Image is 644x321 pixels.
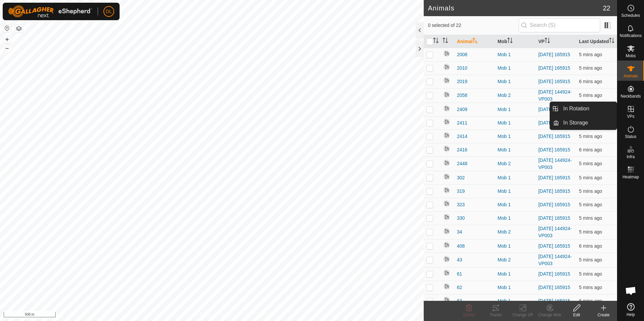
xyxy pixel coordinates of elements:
[457,146,467,153] span: 2416
[626,155,635,159] span: Infra
[457,201,464,208] span: 323
[538,89,572,102] a: [DATE] 144924-VP003
[185,312,211,318] a: Privacy Policy
[457,174,464,181] span: 302
[457,92,467,99] span: 2058
[538,79,570,84] a: [DATE] 165915
[497,51,533,58] div: Mob 1
[219,312,238,318] a: Contact Us
[538,107,570,112] a: [DATE] 165915
[443,131,451,139] img: returning off
[550,102,617,115] li: In Rotation
[106,8,112,15] span: DL
[509,312,536,318] div: Change VP
[579,188,602,194] span: 8 Oct 2025, 2:31 pm
[625,135,636,139] span: Status
[3,24,11,32] button: Reset Map
[497,146,533,153] div: Mob 1
[457,215,464,222] span: 330
[443,63,451,71] img: returning off
[457,133,467,140] span: 2414
[457,271,462,278] span: 61
[457,119,467,127] span: 2411
[579,202,602,207] span: 8 Oct 2025, 2:31 pm
[617,300,644,319] a: Help
[457,188,464,195] span: 319
[623,74,638,78] span: Animals
[443,118,451,126] img: returning off
[443,255,451,263] img: returning off
[538,298,570,304] a: [DATE] 165915
[473,39,478,44] p-sorticon: Activate to sort
[622,175,639,179] span: Heatmap
[8,5,92,17] img: Gallagher Logo
[507,39,513,44] p-sorticon: Activate to sort
[538,65,570,71] a: [DATE] 165915
[443,49,451,58] img: returning off
[497,133,533,140] div: Mob 1
[538,243,570,249] a: [DATE] 165915
[545,39,550,44] p-sorticon: Activate to sort
[626,313,635,317] span: Help
[497,201,533,208] div: Mob 1
[3,35,11,43] button: +
[497,243,533,250] div: Mob 1
[603,3,610,13] span: 22
[538,120,570,126] a: [DATE] 165915
[454,35,495,48] th: Animal
[443,186,451,194] img: returning off
[497,228,533,236] div: Mob 2
[620,34,642,38] span: Notifications
[576,35,617,48] th: Last Updated
[443,227,451,235] img: returning off
[497,119,533,127] div: Mob 1
[433,39,439,44] p-sorticon: Activate to sort
[443,91,451,99] img: returning off
[579,243,602,249] span: 8 Oct 2025, 2:31 pm
[538,254,572,266] a: [DATE] 144924-VP003
[538,215,570,221] a: [DATE] 165915
[579,79,602,84] span: 8 Oct 2025, 2:31 pm
[579,298,602,304] span: 8 Oct 2025, 2:31 pm
[536,35,576,48] th: VP
[497,271,533,278] div: Mob 1
[443,282,451,290] img: returning off
[538,226,572,238] a: [DATE] 144924-VP003
[550,116,617,130] li: In Storage
[443,76,451,84] img: returning off
[443,241,451,249] img: returning off
[443,104,451,112] img: returning off
[609,39,614,44] p-sorticon: Activate to sort
[457,65,467,72] span: 2010
[497,78,533,85] div: Mob 1
[428,22,518,29] span: 0 selected of 22
[497,160,533,167] div: Mob 2
[463,313,475,317] span: Delete
[443,39,448,44] p-sorticon: Activate to sort
[497,256,533,263] div: Mob 2
[457,256,462,263] span: 43
[538,271,570,277] a: [DATE] 165915
[443,296,451,304] img: returning off
[443,159,451,167] img: returning off
[579,161,602,166] span: 8 Oct 2025, 2:31 pm
[579,93,602,98] span: 8 Oct 2025, 2:31 pm
[497,174,533,181] div: Mob 1
[538,157,572,170] a: [DATE] 144924-VP003
[538,147,570,152] a: [DATE] 165915
[538,134,570,139] a: [DATE] 165915
[15,25,23,33] button: Map Layers
[538,175,570,180] a: [DATE] 165915
[563,105,589,113] span: In Rotation
[443,200,451,208] img: returning off
[495,35,536,48] th: Mob
[559,116,617,130] a: In Storage
[579,215,602,221] span: 8 Oct 2025, 2:31 pm
[443,213,451,221] img: returning off
[536,312,563,318] div: Change Mob
[457,78,467,85] span: 2019
[497,215,533,222] div: Mob 1
[579,285,602,290] span: 8 Oct 2025, 2:31 pm
[563,312,590,318] div: Edit
[428,4,603,12] h2: Animals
